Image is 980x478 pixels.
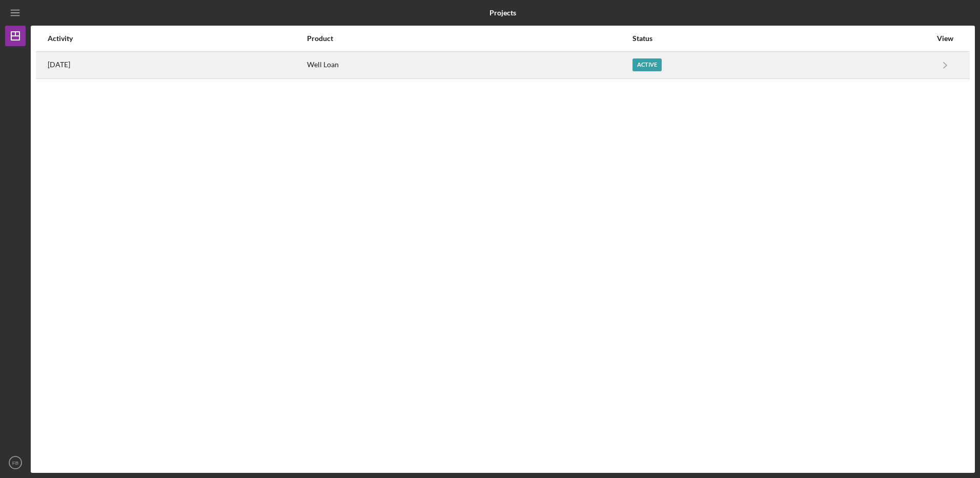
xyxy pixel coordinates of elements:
div: View [932,34,958,43]
div: Status [632,34,931,43]
div: Product [307,34,631,43]
div: Active [632,58,662,71]
div: Well Loan [307,52,631,78]
b: Projects [489,9,516,17]
time: 2025-08-14 00:57 [48,61,70,69]
button: FB [5,452,26,473]
div: Activity [48,34,306,43]
text: FB [12,460,18,466]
